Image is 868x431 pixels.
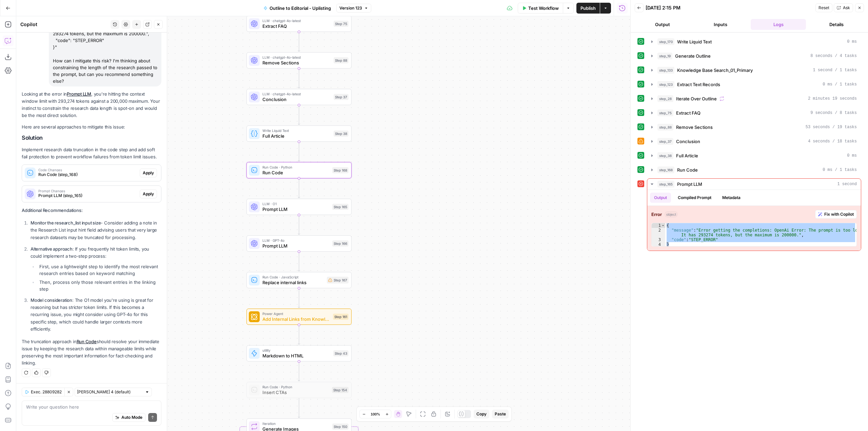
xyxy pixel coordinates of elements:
[647,164,861,175] button: 0 ms / 1 tasks
[262,352,331,359] span: Markdown to HTML
[262,206,330,213] span: Prompt LLM
[31,246,73,252] strong: Alternative approach
[815,3,832,12] button: Reset
[676,124,713,131] span: Remove Sections
[647,179,861,190] button: 1 second
[262,96,331,103] span: Conclusion
[262,242,330,249] span: Prompt LLM
[246,345,352,361] div: utilityMarkdown to HTMLStep 43
[677,166,698,173] span: Run Code
[580,5,596,12] span: Publish
[262,311,330,316] span: Power Agent
[528,5,559,12] span: Test Workflow
[262,421,330,426] span: Iteration
[751,19,806,30] button: Logs
[262,384,329,390] span: Run Code · Python
[665,211,678,217] span: object
[647,150,861,161] button: 0 ms
[661,223,665,228] span: Toggle code folding, rows 1 through 4
[262,279,324,286] span: Replace internal links
[262,169,330,176] span: Run Code
[332,424,349,430] div: Step 150
[22,146,161,160] p: Implement research data truncation in the code step and add soft fail protection to prevent workf...
[246,235,352,252] div: LLM · GPT-4oPrompt LLMStep 166
[647,190,861,251] div: 1 second
[262,389,329,396] span: Insert CTAs
[77,389,142,395] input: Claude Sonnet 4 (default)
[31,297,161,333] p: : The O1 model you're using is great for reasoning but has stricter token limits. If this becomes...
[31,297,72,303] strong: Model consideration
[262,23,331,30] span: Extract FAQ
[652,237,665,242] div: 3
[31,246,161,260] p: : If you frequently hit token limits, you could implement a two-step process:
[332,240,349,247] div: Step 166
[246,162,352,178] div: Run Code · PythonRun CodeStep 168
[676,95,717,102] span: Iterate Over Outline
[22,123,161,131] p: Here are several approaches to mitigate this issue:
[657,53,672,59] span: step_19
[652,228,665,237] div: 2
[647,107,861,118] button: 9 seconds / 8 tasks
[262,274,324,280] span: Run Code · JavaScript
[676,138,700,145] span: Conclusion
[77,339,97,344] a: Run Code
[38,193,137,199] span: Prompt LLM (step_165)
[518,3,563,14] button: Test Workflow
[823,81,857,87] span: 0 ms / 1 tasks
[327,277,349,283] div: Step 167
[813,67,857,73] span: 1 second / 1 tasks
[67,91,91,97] a: Prompt LLM
[718,193,745,203] button: Metadata
[31,219,161,241] p: - Consider adding a note in the Research List input hint field advising users that very large res...
[657,95,673,102] span: step_28
[676,110,701,116] span: Extract FAQ
[143,191,154,197] span: Apply
[332,387,349,393] div: Step 154
[20,21,108,28] div: Copilot
[808,96,857,102] span: 2 minutes 19 seconds
[262,55,331,60] span: LLM · chatgpt-4o-latest
[262,91,331,97] span: LLM · chatgpt-4o-latest
[834,3,853,12] button: Ask
[298,215,300,235] g: Edge from step_165 to step_166
[332,204,349,210] div: Step 165
[298,252,300,271] g: Edge from step_166 to step_167
[657,110,673,116] span: step_75
[38,168,137,172] span: Code Changes
[647,36,861,47] button: 0 ms
[657,181,674,188] span: step_165
[657,67,674,74] span: step_133
[810,53,857,59] span: 8 seconds / 4 tasks
[38,279,161,292] li: Then, process only those relevant entries in the linking step
[677,38,712,45] span: Write Liquid Text
[332,167,349,173] div: Step 168
[121,414,142,420] span: Auto Mode
[246,199,352,215] div: LLM · O1Prompt LLMStep 165
[298,32,300,52] g: Edge from step_75 to step_88
[334,94,349,100] div: Step 37
[246,309,352,325] div: Power AgentAdd Internal Links from Knowledge Base - ForkStep 161
[676,152,698,159] span: Full Article
[647,136,861,147] button: 4 seconds / 18 tasks
[674,193,715,203] button: Compiled Prompt
[334,21,349,27] div: Step 75
[334,131,349,137] div: Step 38
[677,81,720,88] span: Extract Text Records
[22,91,161,119] p: Looking at the error in , you're hitting the context window limit with 293,274 tokens against a 2...
[22,208,82,213] strong: Additional Recommendations:
[657,166,674,173] span: step_168
[809,19,864,30] button: Details
[843,5,850,11] span: Ask
[339,5,362,11] span: Version 123
[808,138,857,144] span: 4 seconds / 18 tasks
[262,238,330,243] span: LLM · GPT-4o
[647,79,861,90] button: 0 ms / 1 tasks
[38,172,137,178] span: Run Code (step_168)
[262,201,330,207] span: LLM · O1
[334,57,349,63] div: Step 88
[246,382,352,398] div: Run Code · PythonInsert CTAsStep 154
[677,181,702,188] span: Prompt LLM
[657,38,674,45] span: step_170
[298,68,300,88] g: Edge from step_88 to step_37
[112,413,145,422] button: Auto Mode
